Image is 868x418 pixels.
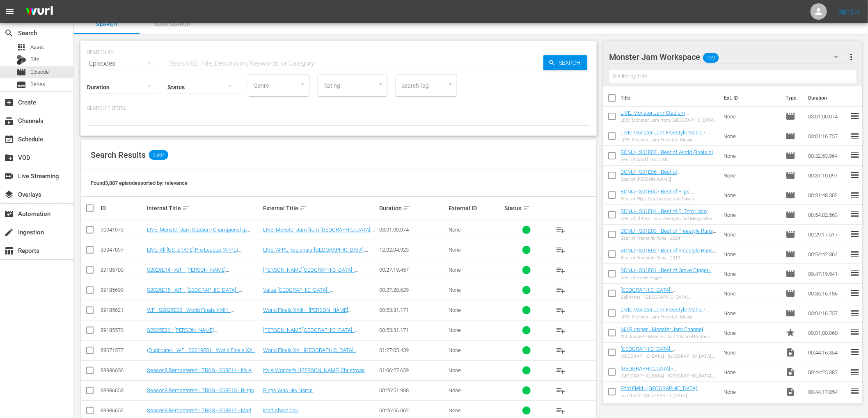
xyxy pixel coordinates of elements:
span: Episode [786,170,795,180]
div: 89185570 [101,327,144,333]
p: Search Filters: [87,105,590,112]
a: BOMJ - S01E07 - Best of World Finals XIII - Compilation [621,149,716,161]
td: 03:01:00.074 [805,107,850,126]
a: BOMJ - S01E06 - Best of [PERSON_NAME] - Compilation [621,169,692,181]
button: playlist_add [551,341,571,360]
span: reorder [850,131,860,141]
span: Bulk Search [144,20,200,29]
td: None [720,264,783,284]
span: Schedule [4,134,14,144]
td: 00:31:48.302 [805,185,850,205]
span: reorder [850,367,860,377]
div: LIVE: Monster Jam Freestyle Mania - [GEOGRAPHIC_DATA], [GEOGRAPHIC_DATA] - [DATE] [621,314,717,320]
div: None [449,247,502,253]
button: playlist_add [551,320,571,340]
div: Episodes [87,52,159,75]
span: 3,887 [149,150,168,160]
img: ans4CAIJ8jUAAAAAAAAAAAAAAAAAAAAAAAAgQb4GAAAAAAAAAAAAAAAAAAAAAAAAJMjXAAAAAAAAAAAAAAAAAAAAAAAAgAT5G... [20,2,59,21]
td: 00:44:17.054 [805,382,850,402]
div: 00:27:20.629 [379,287,447,293]
span: reorder [850,150,860,160]
span: 169 [703,49,719,66]
span: sort [523,204,530,212]
span: Search [556,55,587,70]
div: 01:27:05.439 [379,347,447,353]
div: 89947897 [101,247,144,253]
a: BOMJ - S01E05 - Best of Flips, Destruction, and Saves - Compilation [621,189,706,201]
span: Reports [4,246,14,256]
span: Automation [4,209,14,219]
th: Ext. ID [719,86,781,109]
span: playlist_add [556,265,566,275]
a: BOMJ - S01E01 - Best of Grave Digger - Compilation [621,267,715,279]
span: Episode [786,151,795,161]
span: playlist_add [556,406,566,416]
span: reorder [850,327,860,337]
div: Best of [PERSON_NAME] [621,177,717,182]
div: 89185700 [101,267,144,273]
div: Best of Flips, Destruction, and Saves [621,196,717,202]
a: Ford Field - [GEOGRAPHIC_DATA], [GEOGRAPHIC_DATA] [621,385,701,398]
span: reorder [850,386,860,396]
div: 88986653 [101,387,144,393]
a: Sign Out [839,8,860,15]
span: reorder [850,268,860,278]
span: Channels [4,116,14,126]
div: Best of Grave Digger [621,275,717,280]
a: Season8 Remastered - TRGS - S08E14 - It's A Wonderful [PERSON_NAME] Christmas [147,367,255,379]
a: (Duplicate) - WF - S2019E01 - World Finals XX - [GEOGRAPHIC_DATA] - [GEOGRAPHIC_DATA], [GEOGRAPHI... [147,347,259,366]
div: 89185621 [101,307,144,313]
td: None [720,126,783,146]
span: Series [16,80,26,90]
a: S2025E15 - AIT - [GEOGRAPHIC_DATA] - [GEOGRAPHIC_DATA], [GEOGRAPHIC_DATA] [147,287,249,299]
div: External ID [449,205,502,211]
a: BOMJ - S01E02 - Best of Freestyle Runs - 2019 - Compilation [621,248,716,260]
td: None [720,343,783,362]
span: sort [182,204,190,212]
span: reorder [850,190,860,200]
span: Video [786,367,795,377]
span: Bits [30,55,39,64]
span: playlist_add [556,285,566,295]
button: playlist_add [551,381,571,400]
span: Asset [30,43,44,51]
span: Episode [786,289,795,298]
td: None [720,382,783,402]
td: 00:01:00.060 [805,323,850,343]
div: 00:26:51.908 [379,387,447,393]
a: LIVE: Monster Jam Stadium Championship Series from [GEOGRAPHIC_DATA], [US_STATE] - [DATE] [621,110,703,134]
a: BOMJ - S01E03 - Best of Freestyle Runs - 2024 - Compilation [621,228,716,240]
span: sort [300,204,307,212]
td: 03:01:16.757 [805,303,850,323]
div: Ford Field - [GEOGRAPHIC_DATA], [GEOGRAPHIC_DATA] [621,393,717,398]
td: 00:44:16.354 [805,343,850,362]
a: WF - S2025E02 - World Finals XXIIII - [PERSON_NAME][GEOGRAPHIC_DATA] - [GEOGRAPHIC_DATA], [GEOGRA... [147,307,252,332]
div: Internal Title [147,203,261,213]
td: None [720,205,783,225]
a: MJ Bumper - Monster Jam Channel Promo - Dont Go Anywhere [621,326,706,338]
div: None [449,287,502,293]
div: Status [505,203,549,213]
td: None [720,284,783,303]
a: [GEOGRAPHIC_DATA] - [GEOGRAPHIC_DATA], [GEOGRAPHIC_DATA] [621,346,676,364]
td: 00:47:19.541 [805,264,850,284]
td: None [720,166,783,185]
div: Best of Freestyle Runs - 2019 [621,255,717,261]
span: Create [4,98,14,107]
span: reorder [850,209,860,219]
div: 88986656 [101,367,144,373]
span: playlist_add [556,366,566,375]
a: LIVE: Monster Jam from [GEOGRAPHIC_DATA], [US_STATE] - [DATE] [263,227,375,239]
button: playlist_add [551,260,571,280]
span: reorder [850,347,860,357]
a: LIVE: All [US_STATE] Pro League (AFPL) [GEOGRAPHIC_DATA], [US_STATE] [DATE] [147,247,243,259]
div: [GEOGRAPHIC_DATA] - [GEOGRAPHIC_DATA], [GEOGRAPHIC_DATA] [621,373,717,379]
span: Episode [786,249,795,259]
div: 00:53:31.171 [379,307,447,313]
div: 00:27:19.457 [379,267,447,273]
span: reorder [850,308,860,318]
span: Search [4,28,14,38]
span: Episode [786,269,795,279]
a: Season8 Remastered - TRGS - S08E13 - Bingo Was His Name [147,387,257,400]
div: 89071577 [101,347,144,353]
